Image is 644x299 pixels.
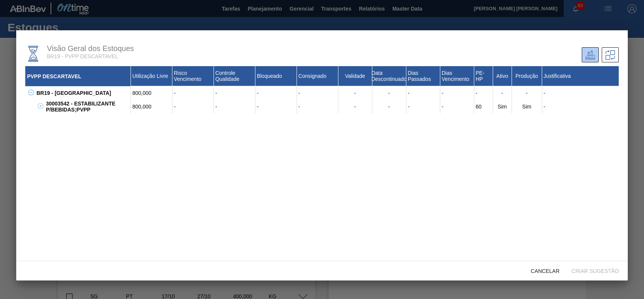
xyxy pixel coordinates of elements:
[47,44,134,53] span: Visão Geral dos Estoques
[172,66,214,86] div: Risco Vencimento
[525,268,566,274] span: Cancelar
[255,100,297,113] div: -
[440,66,474,86] div: Dias Vencimento
[131,86,172,100] div: 800,000
[338,66,372,86] div: Validade
[297,86,338,100] div: -
[542,100,619,113] div: -
[255,86,297,100] div: -
[440,100,474,113] div: -
[372,86,406,100] div: -
[512,66,542,86] div: Produção
[474,66,493,86] div: PE-HP
[566,264,625,277] button: Criar sugestão
[566,268,625,274] span: Criar sugestão
[338,100,372,113] div: -
[131,66,172,86] div: Utilização Livre
[440,86,474,100] div: -
[512,86,542,100] div: -
[172,100,214,113] div: -
[47,53,118,59] span: BR19 - PVPP DESCARTAVEL
[35,86,131,100] div: BR19 - [GEOGRAPHIC_DATA]
[602,47,619,62] div: Sugestões de Trasferência
[542,66,619,86] div: Justificativa
[255,66,297,86] div: Bloqueado
[131,100,172,113] div: 800,000
[406,100,440,113] div: -
[582,47,599,62] div: Unidade Atual/ Unidades
[214,100,255,113] div: -
[474,100,493,113] div: 60
[372,100,406,113] div: -
[214,86,255,100] div: -
[406,66,440,86] div: Dias Passados
[406,86,440,100] div: -
[493,100,512,113] div: Sim
[44,100,131,113] div: 30003542 - ESTABILIZANTE P/BEBIDAS;PVPP
[338,86,372,100] div: -
[25,66,131,86] div: PVPP DESCARTAVEL
[542,86,619,100] div: -
[474,86,493,100] div: -
[297,100,338,113] div: -
[372,66,406,86] div: Data Descontinuado
[493,66,512,86] div: Ativo
[525,264,566,277] button: Cancelar
[493,86,512,100] div: -
[172,86,214,100] div: -
[214,66,255,86] div: Controle Qualidade
[297,66,338,86] div: Consignado
[512,100,542,113] div: Sim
